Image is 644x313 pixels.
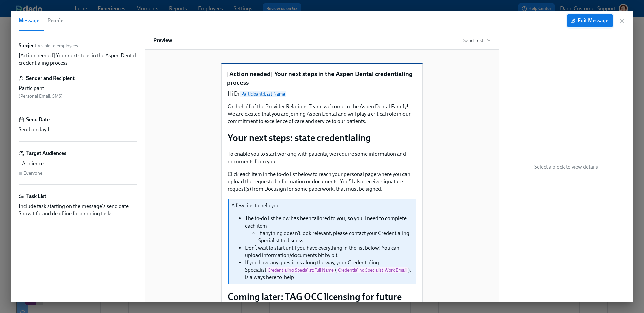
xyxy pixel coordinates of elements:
[572,17,608,24] span: Edit Message
[19,210,137,217] div: Show title and deadline for ongoing tasks
[23,170,42,176] div: Everyone
[47,16,63,25] span: People
[19,160,137,167] div: 1 Audience
[19,203,137,210] div: Include task starting on the message's send date
[153,37,172,44] h6: Preview
[227,131,417,144] div: Your next steps: state credentialing
[463,37,491,44] button: Send Test
[19,93,63,99] span: ( Personal Email, SMS )
[227,199,417,285] div: A few tips to help you: The to-do list below has been tailored to you, so you’ll need to complete...
[227,89,417,126] div: Hi DrParticipant:Last Name, On behalf of the Provider Relations Team, welcome to the Aspen Dental...
[19,126,137,133] div: Send on day 1
[567,14,613,27] button: Edit Message
[26,116,50,123] h6: Send Date
[227,70,417,87] p: [Action needed] Your next steps in the Aspen Dental credentialing process
[26,193,46,200] h6: Task List
[19,52,137,67] p: [Action needed] Your next steps in the Aspen Dental credentialing process
[26,75,75,82] h6: Sender and Recipient
[38,43,78,49] span: Visible to employees
[19,16,39,25] span: Message
[19,42,36,49] label: Subject
[26,150,66,157] h6: Target Audiences
[227,150,417,193] div: To enable you to start working with patients, we require some information and documents from you....
[19,85,137,92] div: Participant
[499,31,633,302] div: Select a block to view details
